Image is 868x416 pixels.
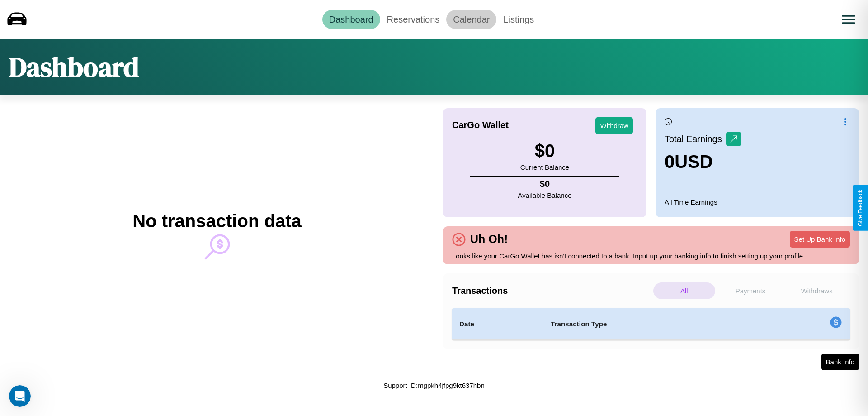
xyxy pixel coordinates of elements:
button: Bank Info [821,354,859,370]
div: Give Feedback [857,190,863,226]
h2: No transaction data [132,211,301,231]
h3: $ 0 [520,141,569,161]
h4: Uh Oh! [466,233,512,246]
p: Available Balance [518,189,572,201]
a: Dashboard [322,10,380,29]
a: Calendar [446,10,496,29]
h1: Dashboard [9,48,139,86]
p: Total Earnings [665,131,726,147]
p: All Time Earnings [665,196,850,208]
h4: Transaction Type [551,319,756,330]
h4: Date [459,319,536,330]
h3: 0 USD [665,152,741,172]
p: All [653,282,715,299]
button: Set Up Bank Info [790,231,850,248]
iframe: Intercom live chat [9,385,31,407]
h4: $ 0 [518,179,572,189]
p: Payments [720,282,782,299]
p: Looks like your CarGo Wallet has isn't connected to a bank. Input up your banking info to finish ... [452,250,850,262]
table: simple table [452,308,850,340]
a: Reservations [380,10,447,29]
a: Listings [496,10,541,29]
p: Withdraws [786,282,848,299]
h4: CarGo Wallet [452,120,509,130]
button: Open menu [836,7,861,32]
button: Withdraw [595,117,633,134]
p: Support ID: mgpkh4jfpg9kt637hbn [383,379,485,392]
h4: Transactions [452,286,651,296]
p: Current Balance [520,161,569,173]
